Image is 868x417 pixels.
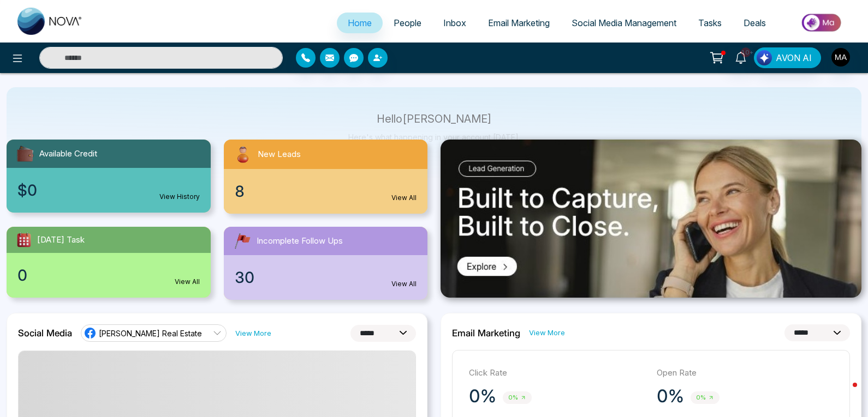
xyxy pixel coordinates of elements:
span: Email Marketing [488,17,550,28]
span: 10+ [741,47,751,57]
a: Deals [733,13,777,33]
span: [DATE] Task [37,234,85,246]
a: Email Marketing [477,13,561,33]
span: 8 [235,180,245,203]
a: Incomplete Follow Ups30View All [217,227,435,300]
img: Nova CRM Logo [17,8,83,35]
a: Inbox [432,13,477,33]
a: View All [391,193,417,203]
a: People [383,13,432,33]
span: 0% [503,391,532,404]
iframe: Intercom live chat [831,380,857,406]
a: New Leads8View All [217,140,435,214]
img: followUps.svg [233,231,252,251]
span: 0% [691,391,720,404]
span: AVON AI [776,51,812,64]
a: View More [235,328,271,339]
a: Home [337,13,383,33]
h2: Email Marketing [452,328,520,339]
a: View History [159,192,200,202]
span: Home [348,17,372,28]
a: Tasks [687,13,733,33]
span: Available Credit [39,148,97,160]
span: Social Media Management [572,17,676,28]
a: View All [175,277,200,287]
p: Hello [PERSON_NAME] [348,114,520,124]
img: availableCredit.svg [15,144,35,164]
span: People [394,17,421,28]
span: 0 [17,264,27,287]
span: Incomplete Follow Ups [257,235,343,247]
img: todayTask.svg [15,231,33,249]
img: User Avatar [831,48,850,67]
span: Deals [744,17,766,28]
img: . [441,140,861,298]
span: New Leads [258,148,301,161]
img: Market-place.gif [782,10,861,35]
img: newLeads.svg [233,144,253,165]
a: View All [391,279,417,289]
a: Social Media Management [561,13,687,33]
span: 30 [235,266,254,289]
span: Tasks [698,17,722,28]
h2: Social Media [18,328,72,339]
a: View More [529,328,565,338]
span: $0 [17,179,37,202]
a: 10+ [728,47,754,67]
img: Lead Flow [757,50,772,65]
button: AVON AI [754,47,821,68]
p: Click Rate [469,367,646,379]
span: [PERSON_NAME] Real Estate [99,328,202,339]
p: 0% [469,385,496,407]
p: Open Rate [657,367,834,379]
span: Inbox [443,17,466,28]
p: 0% [657,385,684,407]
